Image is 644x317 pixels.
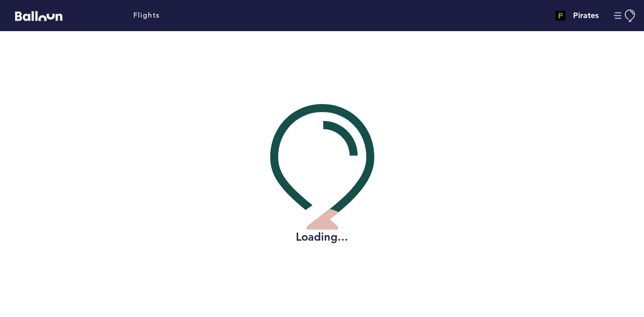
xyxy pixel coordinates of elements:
[8,10,62,21] a: Balloon
[573,10,599,22] h4: Pirates
[614,10,636,22] button: Manage Account
[133,10,160,21] a: Flights
[270,230,374,245] h2: Loading...
[15,11,62,21] svg: Balloon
